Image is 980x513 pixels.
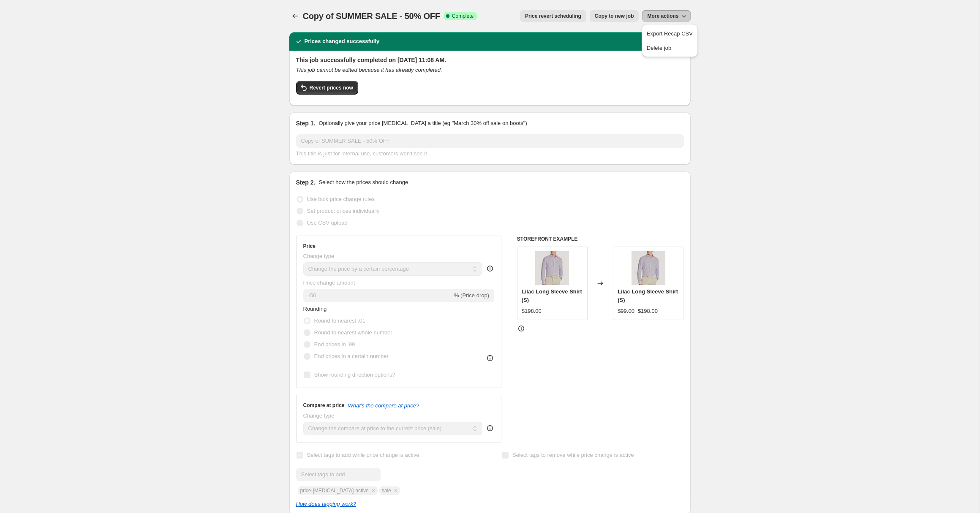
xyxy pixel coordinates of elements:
h2: Step 2. [296,178,316,187]
h2: Prices changed successfully [305,37,380,46]
h3: Compare at price [303,402,345,409]
span: Lilac Long Sleeve Shirt (S) [618,288,678,303]
span: Export Recap CSV [647,30,693,37]
span: Complete [452,13,474,19]
span: Copy of SUMMER SALE - 50% OFF [303,11,440,21]
h2: Step 1. [296,119,316,128]
button: Copy to new job [590,10,639,22]
span: Round to nearest whole number [314,329,392,336]
span: Change type [303,253,335,259]
div: help [486,264,494,273]
h3: Price [303,243,316,250]
p: Select how the prices should change [318,178,408,187]
span: Delete job [647,45,672,51]
span: Round to nearest .01 [314,318,365,324]
span: More actions [647,13,678,19]
span: Show rounding direction options? [314,372,395,378]
a: How does tagging work? [296,501,356,507]
span: End prices in .99 [314,341,355,347]
button: More actions [642,10,690,22]
div: $198.00 [522,307,542,315]
span: Change type [303,413,335,419]
button: Revert prices now [296,81,358,95]
strike: $198.00 [638,307,658,315]
span: Rounding [303,306,327,312]
span: Lilac Long Sleeve Shirt (S) [522,288,582,303]
span: Select tags to remove while price change is active [512,452,634,458]
h6: STOREFRONT EXAMPLE [517,236,684,242]
h2: This job successfully completed on [DATE] 11:08 AM. [296,56,684,64]
span: Select tags to add while price change is active [307,452,419,458]
i: This job cannot be edited because it has already completed. [296,67,442,73]
button: Delete job [644,41,695,54]
span: Use CSV upload [307,220,348,226]
span: Price revert scheduling [525,13,581,19]
input: Select tags to add [296,468,381,481]
p: Optionally give your price [MEDICAL_DATA] a title (eg "March 30% off sale on boots") [318,119,527,128]
span: Use bulk price change rules [307,196,375,202]
span: Revert prices now [310,84,353,91]
span: Copy to new job [595,13,634,19]
input: 30% off holiday sale [296,134,684,148]
span: Price change amount [303,280,355,286]
span: End prices in a certain number [314,353,389,359]
span: Set product prices individually [307,208,380,214]
button: Price change jobs [289,10,301,22]
div: $99.00 [618,307,634,315]
div: help [486,424,494,432]
input: -15 [303,289,452,302]
span: % (Price drop) [454,292,489,299]
img: V231003__LILAC_0083_80x.jpg [535,251,569,285]
button: What's the compare at price? [348,402,419,409]
img: V231003__LILAC_0083_80x.jpg [632,251,665,285]
button: Price revert scheduling [520,10,586,22]
span: This title is just for internal use, customers won't see it [296,150,427,157]
button: Export Recap CSV [644,27,695,40]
